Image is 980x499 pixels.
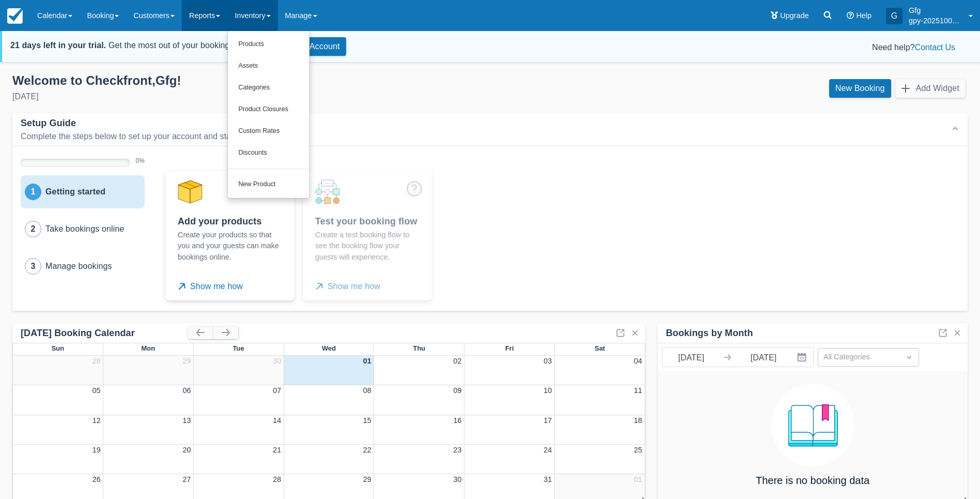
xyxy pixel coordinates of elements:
[662,348,720,367] input: Start Date
[182,386,191,395] a: 06
[856,11,872,20] span: Help
[176,277,243,296] span: Show me how
[363,446,371,454] a: 22
[886,8,903,24] div: G
[182,357,191,365] a: 29
[182,446,191,454] a: 20
[454,357,462,365] a: 02
[454,475,462,483] a: 30
[780,11,808,20] span: Upgrade
[363,386,371,395] a: 08
[92,446,101,454] a: 19
[505,344,514,352] span: Fri
[10,39,261,52] div: Get the most out of your booking system.
[233,344,244,352] span: Tue
[21,175,145,208] button: 1Getting started
[182,475,191,483] a: 27
[829,79,891,98] a: New Booking
[915,41,955,54] button: Contact Us
[756,475,869,486] h4: There is no booking data
[228,55,309,77] a: Assets
[895,79,966,98] button: Add Widget
[12,90,482,103] div: [DATE]
[454,386,462,395] a: 09
[634,357,642,365] a: 04
[595,344,605,352] span: Sat
[363,475,371,483] a: 29
[543,386,552,395] a: 10
[12,73,482,88] div: Welcome to Checkfront , Gfg !
[178,216,282,228] div: Add your products
[21,327,188,339] div: [DATE] Booking Calendar
[52,344,64,352] span: Sun
[847,12,854,19] i: Help
[228,174,309,195] a: New Product
[543,416,552,425] a: 17
[792,348,813,367] button: Interact with the calendar and add the check-in date for your trip.
[454,446,462,454] a: 23
[771,384,854,466] img: booking.png
[182,416,191,425] a: 13
[25,184,41,200] div: 1
[634,475,642,483] a: 01
[136,155,145,169] div: 0 %
[909,5,962,16] p: Gfg
[92,416,101,425] a: 12
[543,357,552,365] a: 03
[363,357,371,365] a: 01
[165,171,294,268] a: Add your productsCreate your products so that you and your guests can make bookings online.
[543,446,552,454] a: 24
[363,416,371,425] a: 15
[634,416,642,425] a: 18
[21,213,145,246] button: 2Take bookings online
[21,117,76,129] div: Setup Guide
[92,386,101,395] a: 05
[543,475,552,483] a: 31
[21,131,404,142] div: Complete the steps below to set up your account and start taking bookings.
[273,386,281,395] a: 07
[141,344,155,352] span: Mon
[25,258,41,275] div: 3
[178,277,247,296] button: Show me how
[25,221,41,237] div: 2
[909,16,962,26] p: gpy-20251001t1110
[228,34,309,55] a: Products
[634,446,642,454] a: 25
[228,142,309,164] a: Discounts
[92,357,101,365] a: 28
[273,357,281,365] a: 30
[273,475,281,483] a: 28
[454,416,462,425] a: 16
[178,230,282,263] p: Create your products so that you and your guests can make bookings online.
[7,8,23,24] img: checkfront-main-nav-mini-logo.png
[904,352,914,362] span: Dropdown icon
[228,77,309,99] a: Categories
[666,327,753,339] div: Bookings by Month
[273,446,281,454] a: 21
[227,31,310,199] ul: Inventory
[228,120,309,142] a: Custom Rates
[273,416,281,425] a: 14
[735,348,792,367] input: End Date
[363,41,955,54] div: Need help?
[322,344,336,352] span: Wed
[413,344,425,352] span: Thu
[92,475,101,483] a: 26
[10,41,106,50] strong: 21 days left in your trial.
[228,99,309,120] a: Product Closures
[21,250,145,283] button: 3Manage bookings
[634,386,642,395] a: 11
